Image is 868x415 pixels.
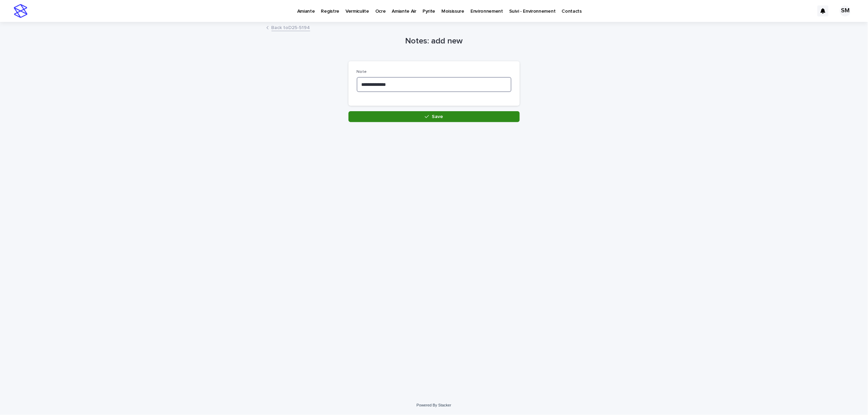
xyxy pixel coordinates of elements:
[349,36,520,46] h1: Notes: add new
[840,5,851,16] div: SM
[432,114,443,119] span: Save
[349,111,520,122] button: Save
[357,70,367,74] span: Note
[272,23,310,31] a: Back toD25-5194
[417,403,451,407] a: Powered By Stacker
[14,4,27,18] img: stacker-logo-s-only.png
